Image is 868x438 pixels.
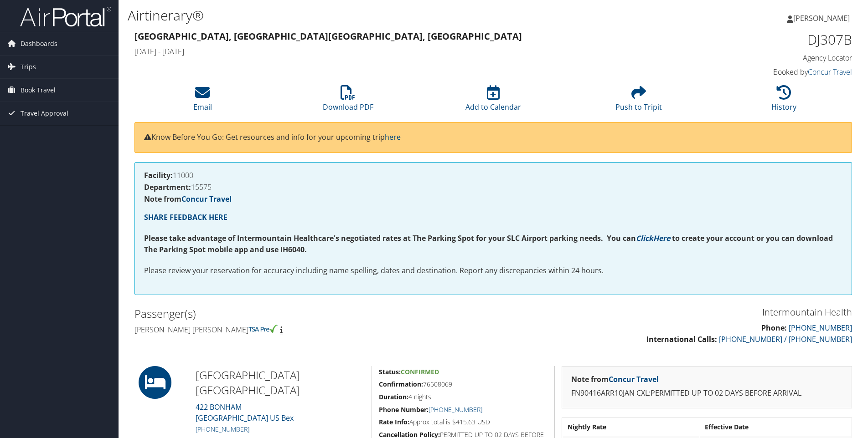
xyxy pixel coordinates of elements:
[700,419,851,435] th: Effective Date
[134,325,486,335] h4: [PERSON_NAME] [PERSON_NAME]
[134,46,669,56] h4: [DATE] - [DATE]
[181,194,232,204] a: Concur Travel
[379,418,548,427] h5: Approx total is $415.63 USD
[144,183,842,191] h4: 15575
[144,265,842,277] p: Please review your reservation for accuracy including name spelling, dates and destination. Repor...
[144,170,173,180] strong: Facility:
[789,323,852,333] a: [PHONE_NUMBER]
[571,387,842,399] p: FN90416ARR10JAN CXL:PERMITTED UP TO 02 DAYS BEFORE ARRIVAL
[571,374,659,384] strong: Note from
[793,13,850,23] span: [PERSON_NAME]
[787,5,859,32] a: [PERSON_NAME]
[771,90,796,112] a: History
[379,380,423,388] strong: Confirmation:
[379,392,548,402] h5: 4 nights
[465,90,521,112] a: Add to Calendar
[144,233,636,243] strong: Please take advantage of Intermountain Healthcare's negotiated rates at The Parking Spot for your...
[144,132,842,143] p: Know Before You Go: Get resources and info for your upcoming trip
[196,425,249,433] a: [PHONE_NUMBER]
[21,79,56,102] span: Book Travel
[808,67,852,77] a: Concur Travel
[196,367,365,398] h2: [GEOGRAPHIC_DATA] [GEOGRAPHIC_DATA]
[761,323,787,333] strong: Phone:
[429,405,482,414] a: [PHONE_NUMBER]
[193,90,212,112] a: Email
[563,419,699,435] th: Nightly Rate
[144,194,232,204] strong: Note from
[719,334,852,344] a: [PHONE_NUMBER] / [PHONE_NUMBER]
[379,367,401,376] strong: Status:
[683,30,852,49] h1: DJ307B
[636,233,653,243] a: Click
[323,90,373,112] a: Download PDF
[385,132,401,142] a: here
[401,367,439,376] span: Confirmed
[379,418,409,426] strong: Rate Info:
[379,380,548,389] h5: 76508069
[20,6,111,27] img: airportal-logo.png
[615,90,662,112] a: Push to Tripit
[21,32,57,55] span: Dashboards
[609,374,659,384] a: Concur Travel
[21,56,36,78] span: Trips
[248,325,278,333] img: tsa-precheck.png
[379,405,429,414] strong: Phone Number:
[500,306,852,319] h3: Intermountain Health
[144,212,227,222] a: SHARE FEEDBACK HERE
[144,172,842,179] h4: 11000
[646,334,717,344] strong: International Calls:
[683,67,852,77] h4: Booked by
[144,182,191,192] strong: Department:
[683,53,852,63] h4: Agency Locator
[653,233,670,243] a: Here
[134,30,522,42] strong: [GEOGRAPHIC_DATA], [GEOGRAPHIC_DATA] [GEOGRAPHIC_DATA], [GEOGRAPHIC_DATA]
[128,6,615,25] h1: Airtinerary®
[379,392,408,401] strong: Duration:
[134,306,486,321] h2: Passenger(s)
[21,102,68,125] span: Travel Approval
[196,402,294,423] a: 422 BONHAM[GEOGRAPHIC_DATA] US Bex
